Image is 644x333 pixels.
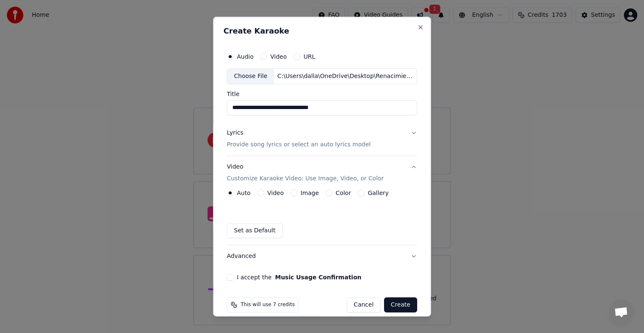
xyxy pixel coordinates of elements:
button: Cancel [347,297,381,312]
button: VideoCustomize Karaoke Video: Use Image, Video, or Color [227,156,417,190]
label: I accept the [237,274,361,280]
button: LyricsProvide song lyrics or select an auto lyrics model [227,122,417,156]
button: Set as Default [227,223,283,238]
label: Title [227,91,417,97]
p: Provide song lyrics or select an auto lyrics model [227,140,371,149]
label: Video [267,190,284,196]
div: C:\Users\dalla\OneDrive\Desktop\Renacimiento '74 - Lejos De Mi Pueblo.mp3 [274,72,417,81]
label: Image [301,190,319,196]
label: Color [336,190,351,196]
button: Create [384,297,417,312]
label: Auto [237,190,251,196]
label: Video [270,54,287,60]
label: Audio [237,54,254,60]
div: Video [227,163,384,183]
label: URL [304,54,315,60]
p: Customize Karaoke Video: Use Image, Video, or Color [227,174,384,183]
button: Advanced [227,245,417,267]
div: Choose File [227,69,274,84]
label: Gallery [368,190,389,196]
div: Lyrics [227,129,243,137]
div: VideoCustomize Karaoke Video: Use Image, Video, or Color [227,190,417,245]
h2: Create Karaoke [223,27,421,35]
span: This will use 7 credits [241,302,295,308]
button: I accept the [275,274,361,280]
